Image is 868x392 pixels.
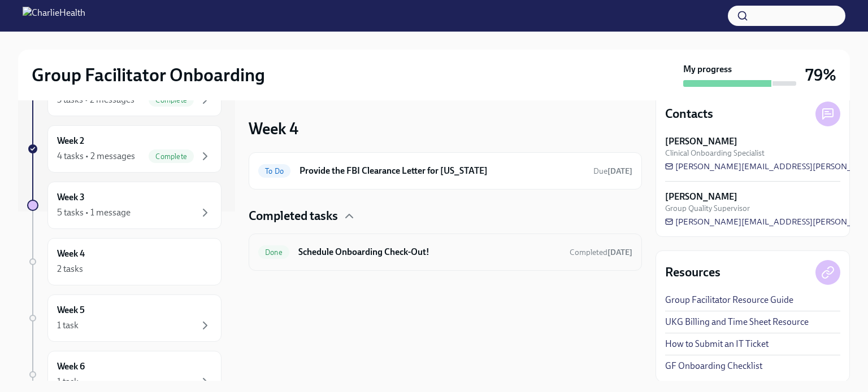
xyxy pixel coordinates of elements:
[258,243,632,261] a: DoneSchedule Onboarding Check-Out!Completed[DATE]
[593,166,632,176] span: Due
[57,248,85,260] h6: Week 4
[249,208,338,224] h4: Completed tasks
[57,304,85,316] h6: Week 5
[57,319,79,332] div: 1 task
[665,148,765,158] span: Clinical Onboarding Specialist
[258,248,289,257] span: Done
[665,203,750,214] span: Group Quality Supervisor
[57,206,131,219] div: 5 tasks • 1 message
[57,263,83,275] div: 2 tasks
[258,162,632,180] a: To DoProvide the FBI Clearance Letter for [US_STATE]Due[DATE]
[665,294,793,306] a: Group Facilitator Resource Guide
[665,105,713,122] h4: Contacts
[57,150,135,162] div: 4 tasks • 2 messages
[665,191,737,203] strong: [PERSON_NAME]
[23,7,85,25] img: CharlieHealth
[57,191,85,204] h6: Week 3
[570,248,632,257] span: Completed
[27,238,222,285] a: Week 42 tasks
[57,376,79,388] div: 1 task
[300,165,584,177] h6: Provide the FBI Clearance Letter for [US_STATE]
[32,64,265,86] h2: Group Facilitator Onboarding
[607,166,632,176] strong: [DATE]
[683,63,732,76] strong: My progress
[57,360,85,373] h6: Week 6
[258,167,290,175] span: To Do
[249,118,298,139] h3: Week 4
[570,247,632,258] span: October 3rd, 2025 12:53
[607,248,632,257] strong: [DATE]
[27,125,222,173] a: Week 24 tasks • 2 messagesComplete
[249,208,642,224] div: Completed tasks
[149,152,194,161] span: Complete
[298,246,561,258] h6: Schedule Onboarding Check-Out!
[57,135,84,147] h6: Week 2
[665,316,809,328] a: UKG Billing and Time Sheet Resource
[805,65,836,85] h3: 79%
[665,360,762,372] a: GF Onboarding Checklist
[665,338,769,350] a: How to Submit an IT Ticket
[27,294,222,342] a: Week 51 task
[593,166,632,177] span: October 21st, 2025 10:00
[665,264,721,281] h4: Resources
[665,135,737,148] strong: [PERSON_NAME]
[27,182,222,229] a: Week 35 tasks • 1 message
